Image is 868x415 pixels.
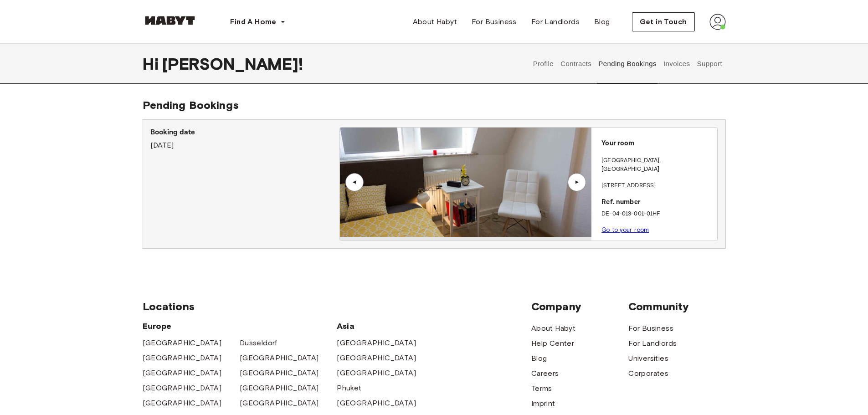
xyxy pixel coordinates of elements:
p: [STREET_ADDRESS] [601,181,714,190]
div: ▲ [350,179,359,185]
a: Help Center [531,338,574,349]
a: [GEOGRAPHIC_DATA] [337,353,416,364]
span: Pending Bookings [143,98,239,112]
img: Habyt [143,16,197,25]
a: Terms [531,383,552,394]
a: For Landlords [524,13,587,31]
div: [DATE] [150,127,339,151]
a: For Landlords [628,338,677,349]
span: Find A Home [230,16,277,27]
span: For Business [472,16,517,27]
a: [GEOGRAPHIC_DATA] [337,398,416,409]
button: Contracts [560,44,593,84]
a: Careers [531,368,559,379]
span: Community [628,300,725,313]
a: [GEOGRAPHIC_DATA] [337,338,416,348]
a: Imprint [531,398,555,409]
a: About Habyt [406,13,464,31]
a: [GEOGRAPHIC_DATA] [240,398,319,409]
span: [PERSON_NAME] ! [162,54,303,73]
a: [GEOGRAPHIC_DATA] [143,398,222,409]
a: Universities [628,353,668,364]
p: Your room [601,138,714,149]
span: For Landlords [531,16,580,27]
a: For Business [464,13,524,31]
button: Pending Bookings [597,44,658,84]
img: Image of the room [340,128,591,237]
p: Ref. number [601,197,714,208]
button: Get in Touch [632,12,695,31]
a: About Habyt [531,323,575,334]
a: [GEOGRAPHIC_DATA] [143,353,222,364]
a: [GEOGRAPHIC_DATA] [143,368,222,379]
a: Dusseldorf [240,338,277,348]
button: Support [696,44,724,84]
p: Booking date [150,127,339,138]
span: Company [531,300,628,313]
a: Corporates [628,368,668,379]
a: [GEOGRAPHIC_DATA] [240,383,319,394]
button: Profile [532,44,555,84]
a: Blog [531,353,547,364]
span: Locations [143,300,531,313]
a: [GEOGRAPHIC_DATA] [143,338,222,348]
span: About Habyt [413,16,457,27]
button: Find A Home [223,13,293,31]
a: For Business [628,323,673,334]
span: Asia [337,321,434,332]
img: avatar [709,14,726,30]
a: [GEOGRAPHIC_DATA] [240,368,319,379]
p: [GEOGRAPHIC_DATA] , [GEOGRAPHIC_DATA] [601,156,714,174]
a: Go to your room [601,226,649,233]
a: [GEOGRAPHIC_DATA] [240,353,319,364]
span: Get in Touch [640,16,687,27]
a: [GEOGRAPHIC_DATA] [143,383,222,394]
span: Blog [594,16,610,27]
button: Invoices [662,44,691,84]
div: user profile tabs [529,44,725,84]
a: Phuket [337,383,361,394]
a: [GEOGRAPHIC_DATA] [337,368,416,379]
span: Europe [143,321,337,332]
span: Hi [143,54,162,73]
div: ▲ [572,179,581,185]
p: DE-04-013-001-01HF [601,210,714,219]
a: Blog [587,13,617,31]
